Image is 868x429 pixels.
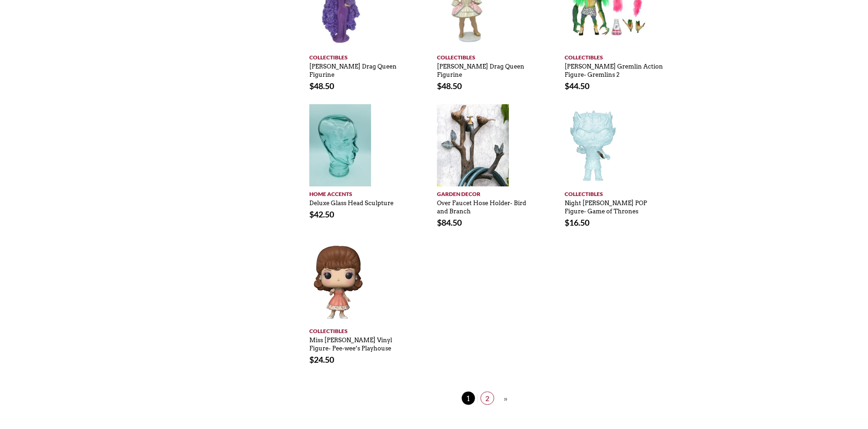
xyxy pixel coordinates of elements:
[309,209,334,219] bdi: 42.50
[565,186,664,198] a: Collectibles
[462,392,475,405] span: 1
[309,58,397,79] a: [PERSON_NAME] Drag Queen Figurine
[437,217,462,228] bdi: 84.50
[565,81,589,91] bdi: 44.50
[565,217,569,228] span: $
[309,323,409,335] a: Collectibles
[477,394,497,403] a: 2
[309,355,334,365] bdi: 24.50
[437,186,536,198] a: Garden Decor
[480,392,494,405] span: 2
[309,209,314,219] span: $
[309,50,409,62] a: Collectibles
[309,195,394,207] a: Deluxe Glass Head Sculpture
[309,81,314,91] span: $
[309,355,314,365] span: $
[565,50,664,62] a: Collectibles
[437,81,442,91] span: $
[437,50,536,62] a: Collectibles
[437,195,526,215] a: Over Faucet Hose Holder- Bird and Branch
[565,58,663,79] a: [PERSON_NAME] Gremlin Action Figure- Gremlins 2
[565,217,589,228] bdi: 16.50
[565,81,569,91] span: $
[309,332,392,352] a: Miss [PERSON_NAME] Vinyl Figure- Pee-wee’s Playhouse
[437,58,524,79] a: [PERSON_NAME] Drag Queen Figurine
[437,217,442,228] span: $
[309,81,334,91] bdi: 48.50
[309,186,409,198] a: Home Accents
[565,195,647,215] a: Night [PERSON_NAME] POP Figure- Game of Thrones
[437,81,462,91] bdi: 48.50
[501,393,510,404] a: »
